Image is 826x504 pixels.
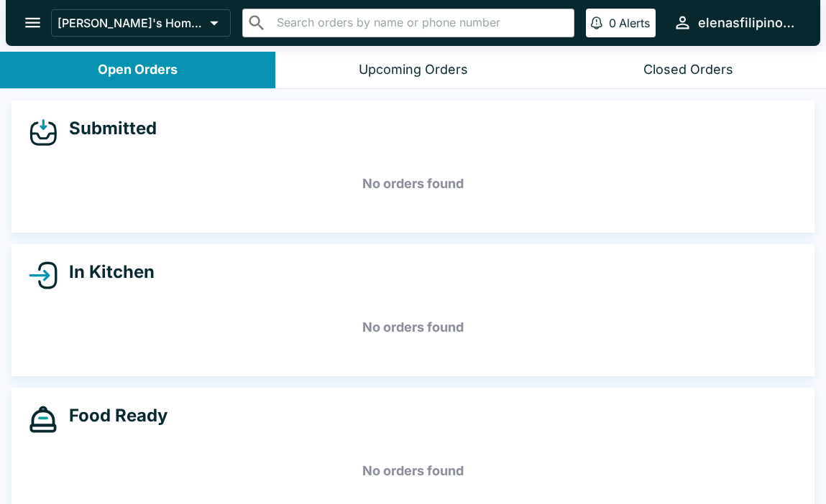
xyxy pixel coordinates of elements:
[29,445,797,497] h5: No orders found
[272,13,568,33] input: Search orders by name or phone number
[609,16,616,30] p: 0
[58,118,157,139] h4: Submitted
[29,302,797,353] h5: No orders found
[359,62,468,78] div: Upcoming Orders
[643,62,733,78] div: Closed Orders
[51,9,231,37] button: [PERSON_NAME]'s Home of the Finest Filipino Foods
[14,4,51,41] button: open drawer
[619,16,650,30] p: Alerts
[98,62,178,78] div: Open Orders
[58,405,168,426] h4: Food Ready
[667,7,803,38] button: elenasfilipinofoods
[58,261,155,283] h4: In Kitchen
[58,16,204,30] p: [PERSON_NAME]'s Home of the Finest Filipino Foods
[29,158,797,210] h5: No orders found
[698,14,797,32] div: elenasfilipinofoods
